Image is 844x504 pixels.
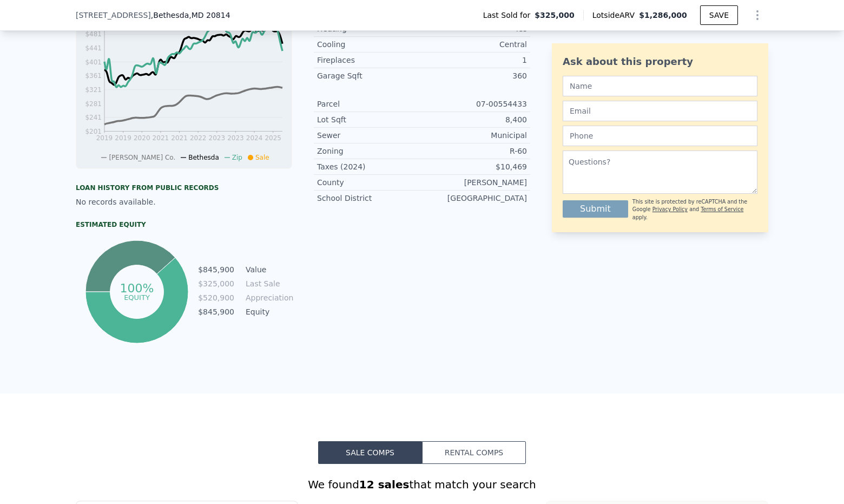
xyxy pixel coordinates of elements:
td: Appreciation [243,292,292,304]
tspan: $321 [85,86,102,94]
div: No records available. [76,197,292,207]
button: SAVE [700,5,738,25]
div: [PERSON_NAME] [422,177,527,188]
div: 8,400 [422,114,527,125]
tspan: 2019 [96,134,113,142]
tspan: $201 [85,128,102,135]
span: Bethesda [188,154,219,161]
span: , MD 20814 [189,11,230,19]
td: $845,900 [197,306,235,318]
td: Value [243,264,292,276]
tspan: $481 [85,30,102,38]
div: 360 [422,70,527,81]
div: Parcel [317,99,422,109]
td: Last Sale [243,278,292,290]
span: [PERSON_NAME] Co. [109,154,175,161]
div: Central [422,39,527,50]
tspan: 2019 [115,134,131,142]
div: $10,469 [422,161,527,172]
div: 1 [422,55,527,66]
button: Submit [563,200,628,218]
div: 07-00554433 [422,99,527,109]
tspan: $241 [85,114,102,121]
a: Privacy Policy [652,206,688,212]
tspan: $441 [85,44,102,52]
div: Ask about this property [563,54,757,69]
div: Municipal [422,130,527,141]
div: Sewer [317,130,422,141]
span: $1,286,000 [639,11,687,19]
strong: 12 sales [359,478,410,491]
span: $325,000 [535,10,575,21]
span: Zip [232,154,242,161]
div: We found that match your search [76,477,768,492]
span: Sale [255,154,269,161]
input: Name [563,76,757,96]
td: $845,900 [197,264,235,276]
div: School District [317,193,422,204]
div: Estimated Equity [76,220,292,229]
tspan: $361 [85,72,102,80]
span: Last Sold for [483,10,535,21]
div: [GEOGRAPHIC_DATA] [422,193,527,204]
div: County [317,177,422,188]
button: Sale Comps [318,441,422,464]
div: Garage Sqft [317,70,422,81]
button: Show Options [747,4,768,26]
div: Taxes (2024) [317,161,422,172]
button: Rental Comps [422,441,526,464]
span: Lotside ARV [592,10,639,21]
tspan: 2023 [227,134,244,142]
tspan: 100% [120,282,154,295]
div: Loan history from public records [76,184,292,192]
div: This site is protected by reCAPTCHA and the Google and apply. [632,198,757,221]
td: $520,900 [197,292,235,304]
tspan: 2021 [171,134,188,142]
td: Equity [243,306,292,318]
td: $325,000 [197,278,235,290]
tspan: $401 [85,58,102,66]
tspan: 2023 [209,134,226,142]
tspan: 2021 [153,134,169,142]
span: , Bethesda [151,10,230,21]
tspan: $281 [85,100,102,108]
span: [STREET_ADDRESS] [76,10,151,21]
div: Zoning [317,146,422,156]
input: Phone [563,126,757,146]
tspan: equity [124,293,150,301]
tspan: 2020 [134,134,150,142]
input: Email [563,101,757,121]
div: R-60 [422,146,527,156]
tspan: 2022 [190,134,207,142]
tspan: 2024 [246,134,263,142]
div: Cooling [317,39,422,50]
div: Fireplaces [317,55,422,66]
div: Lot Sqft [317,114,422,125]
a: Terms of Service [701,206,743,212]
tspan: 2025 [265,134,281,142]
